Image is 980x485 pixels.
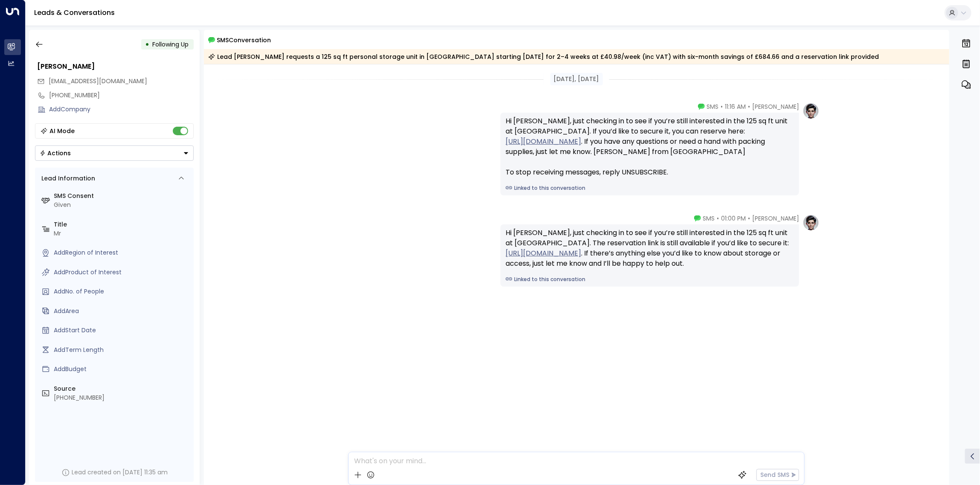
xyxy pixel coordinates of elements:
[550,73,603,85] div: [DATE], [DATE]
[721,214,746,223] span: 01:00 PM
[39,174,96,183] div: Lead Information
[54,192,190,200] label: SMS Consent
[49,77,148,85] span: [EMAIL_ADDRESS][DOMAIN_NAME]
[145,37,150,52] div: •
[54,220,190,229] label: Title
[49,91,194,100] div: [PHONE_NUMBER]
[707,102,718,111] span: SMS
[54,307,190,316] div: AddArea
[54,229,190,238] div: Mr
[506,184,794,192] a: Linked to this conversation
[506,136,581,147] a: [URL][DOMAIN_NAME]
[752,214,799,223] span: [PERSON_NAME]
[506,228,794,269] div: Hi [PERSON_NAME], just checking in to see if you’re still interested in the 125 sq ft unit at [GE...
[54,393,190,402] div: [PHONE_NUMBER]
[703,214,715,223] span: SMS
[721,102,723,111] span: •
[748,102,750,111] span: •
[506,116,794,177] div: Hi [PERSON_NAME], just checking in to see if you’re still interested in the 125 sq ft unit at [GE...
[54,248,190,257] div: AddRegion of Interest
[717,214,719,223] span: •
[50,127,75,135] div: AI Mode
[54,287,190,296] div: AddNo. of People
[748,214,750,223] span: •
[217,35,271,45] span: SMS Conversation
[54,200,190,209] div: Given
[54,384,190,393] label: Source
[49,105,194,114] div: AddCompany
[506,248,581,258] a: [URL][DOMAIN_NAME]
[54,268,190,277] div: AddProduct of Interest
[752,102,799,111] span: [PERSON_NAME]
[38,61,194,72] div: [PERSON_NAME]
[34,8,115,17] a: Leads & Conversations
[153,40,189,49] span: Following Up
[35,145,194,161] div: Button group with a nested menu
[35,145,194,161] button: Actions
[54,365,190,374] div: AddBudget
[506,276,794,283] a: Linked to this conversation
[72,468,168,477] div: Lead created on [DATE] 11:35 am
[54,346,190,354] div: AddTerm Length
[49,77,148,86] span: sandbar_mockup0l@icloud.com
[40,149,71,157] div: Actions
[208,52,879,61] div: Lead [PERSON_NAME] requests a 125 sq ft personal storage unit in [GEOGRAPHIC_DATA] starting [DATE...
[803,102,820,119] img: profile-logo.png
[803,214,820,231] img: profile-logo.png
[54,326,190,335] div: AddStart Date
[725,102,746,111] span: 11:16 AM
